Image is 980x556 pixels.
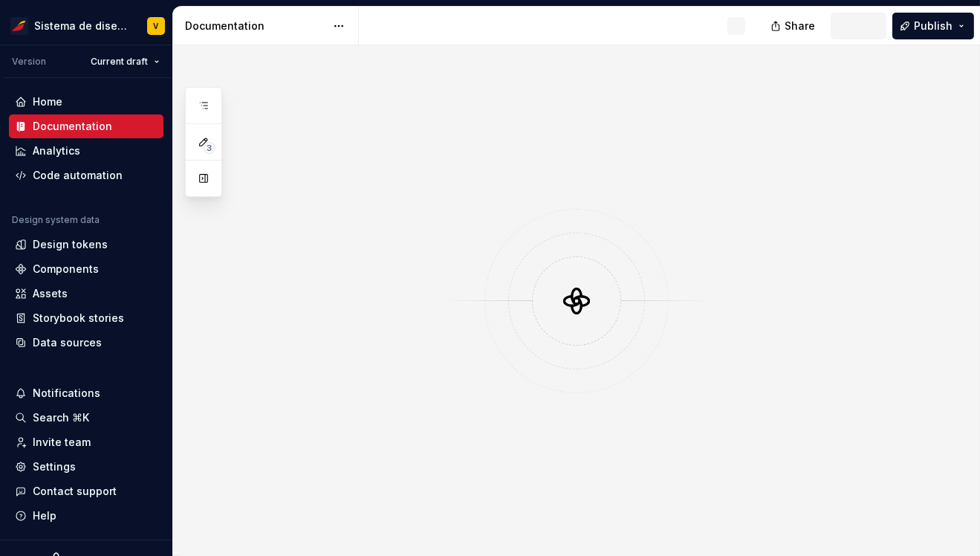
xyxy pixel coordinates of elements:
[9,233,163,256] a: Design tokens
[33,508,56,523] div: Help
[33,435,91,450] div: Invite team
[785,19,815,33] span: Share
[10,17,28,35] img: 55604660-494d-44a9-beb2-692398e9940a.png
[33,119,112,134] div: Documentation
[33,286,68,301] div: Assets
[9,331,163,355] a: Data sources
[9,406,163,430] button: Search ⌘K
[33,410,89,425] div: Search ⌘K
[33,262,99,277] div: Components
[12,214,100,226] div: Design system data
[33,168,123,183] div: Code automation
[9,164,163,187] a: Code automation
[34,19,129,33] div: Sistema de diseño Iberia
[9,455,163,479] a: Settings
[33,94,62,109] div: Home
[9,257,163,281] a: Components
[33,237,108,252] div: Design tokens
[9,306,163,330] a: Storybook stories
[9,139,163,163] a: Analytics
[763,13,825,39] button: Share
[9,381,163,405] button: Notifications
[185,19,325,33] div: Documentation
[9,282,163,306] a: Assets
[33,459,76,474] div: Settings
[84,51,166,72] button: Current draft
[33,335,102,350] div: Data sources
[3,10,169,42] button: Sistema de diseño IberiaV
[892,13,974,39] button: Publish
[154,20,159,32] div: V
[204,142,215,154] span: 3
[33,386,100,401] div: Notifications
[33,143,80,158] div: Analytics
[91,56,148,68] span: Current draft
[9,114,163,138] a: Documentation
[9,504,163,528] button: Help
[914,19,953,33] span: Publish
[9,90,163,114] a: Home
[12,56,46,68] div: Version
[9,479,163,503] button: Contact support
[9,430,163,454] a: Invite team
[33,311,124,326] div: Storybook stories
[33,484,117,499] div: Contact support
